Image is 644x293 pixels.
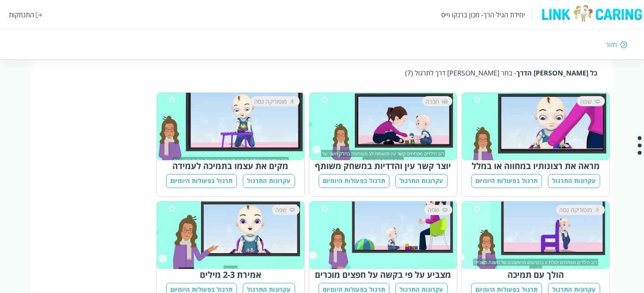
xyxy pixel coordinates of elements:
span: מוטוריקה גסה [254,97,287,105]
img: מוטוריקה גסה [288,97,296,105]
span: מוטוריקה גסה [559,206,592,214]
span: שפה [275,206,287,214]
div: התנתקות [9,10,34,19]
div: מקים את עצמו בתמיכה לעמידה [162,160,299,172]
button: עקרונות התרגול [548,174,600,188]
div: מראה את רצונותיו במחווה או במלל [467,160,604,172]
span: שפה [580,97,592,105]
img: logo [539,5,644,23]
button: עקרונות התרגול [395,174,448,188]
div: מצביע על פי בקשה על חפצים מוכרים [314,269,452,280]
div: - בחר [PERSON_NAME] דרך לתרגול (7) [47,68,597,78]
img: חברה [441,97,449,105]
div: הולך עם תמיכה [467,269,604,280]
div: יחידת הגיל הרך- מכון ברנקו וייס [441,10,525,19]
span: שפה [428,206,439,214]
button: עקרונות התרגול [243,174,295,188]
img: חזור [620,41,627,48]
div: אמירת 2-3 מילים [162,269,299,280]
img: שפה [288,206,296,214]
span: חברה [426,97,439,105]
button: תרגול בפעולות היומיום [471,174,542,188]
button: תרגול בפעולות היומיום [319,174,389,188]
img: שפה [593,97,601,105]
button: תרגול בפעולות היומיום [166,174,237,188]
div: יוצר קשר עין והדדיות במשחק משותף [314,160,452,172]
img: מוטוריקה גסה [593,206,601,214]
b: כל [PERSON_NAME] הדרך [516,68,597,78]
img: שפה [441,206,449,214]
img: התנתקות [36,12,42,18]
div: חזור [606,40,617,49]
